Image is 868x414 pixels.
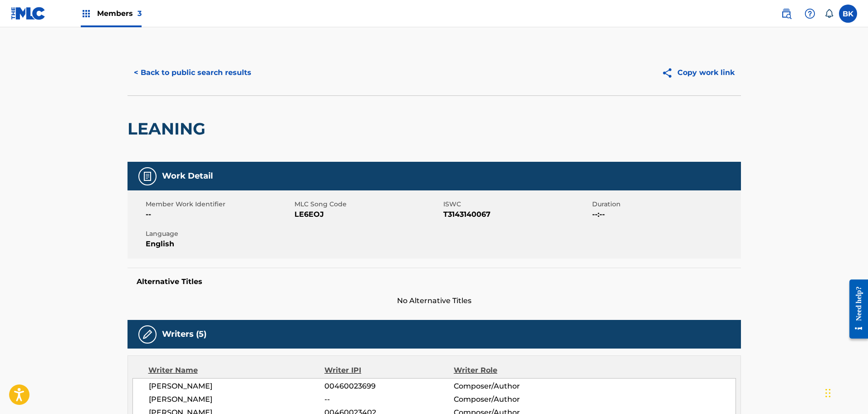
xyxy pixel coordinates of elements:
[823,370,868,414] iframe: Chat Widget
[843,272,868,345] iframe: Resource Center
[142,329,153,340] img: Writers
[592,209,739,220] span: --:--
[146,209,292,220] span: --
[148,365,325,376] div: Writer Name
[777,5,795,23] a: Public Search
[454,394,571,405] span: Composer/Author
[294,200,441,209] span: MLC Song Code
[97,8,142,19] span: Members
[454,381,571,392] span: Composer/Author
[824,9,834,18] div: Notifications
[146,200,292,209] span: Member Work Identifier
[443,200,590,209] span: ISWC
[149,381,325,392] span: [PERSON_NAME]
[137,9,142,18] span: 3
[839,5,857,23] div: User Menu
[781,8,792,19] img: search
[324,365,454,376] div: Writer IPI
[443,209,590,220] span: T3143140067
[137,277,732,286] h5: Alternative Titles
[142,171,153,182] img: Work Detail
[146,229,292,239] span: Language
[592,200,739,209] span: Duration
[146,239,292,249] span: English
[825,379,831,407] div: Drag
[801,5,819,23] div: Help
[162,171,213,181] h5: Work Detail
[11,7,46,20] img: MLC Logo
[655,61,741,84] button: Copy work link
[324,381,453,392] span: 00460023699
[149,394,325,405] span: [PERSON_NAME]
[324,394,453,405] span: --
[162,329,206,339] h5: Writers (5)
[662,67,677,79] img: Copy work link
[454,365,571,376] div: Writer Role
[128,61,258,84] button: < Back to public search results
[128,119,210,139] h2: LEANING
[128,295,741,306] span: No Alternative Titles
[81,8,92,19] img: Top Rightsholders
[294,209,441,220] span: LE6EOJ
[804,8,815,19] img: help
